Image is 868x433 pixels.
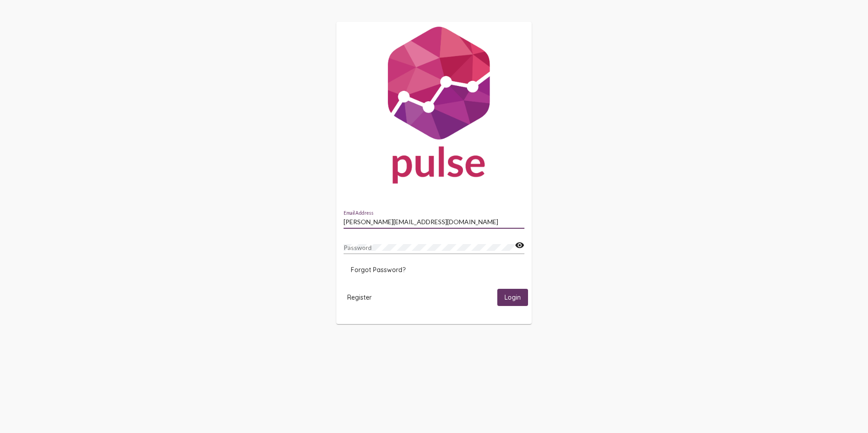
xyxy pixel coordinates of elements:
button: Login [497,289,528,306]
mat-icon: visibility [515,240,524,251]
span: Register [347,293,372,301]
span: Forgot Password? [351,266,406,274]
button: Register [340,289,379,306]
img: Pulse For Good Logo [336,22,532,193]
span: Login [505,294,521,302]
button: Forgot Password? [344,262,413,278]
